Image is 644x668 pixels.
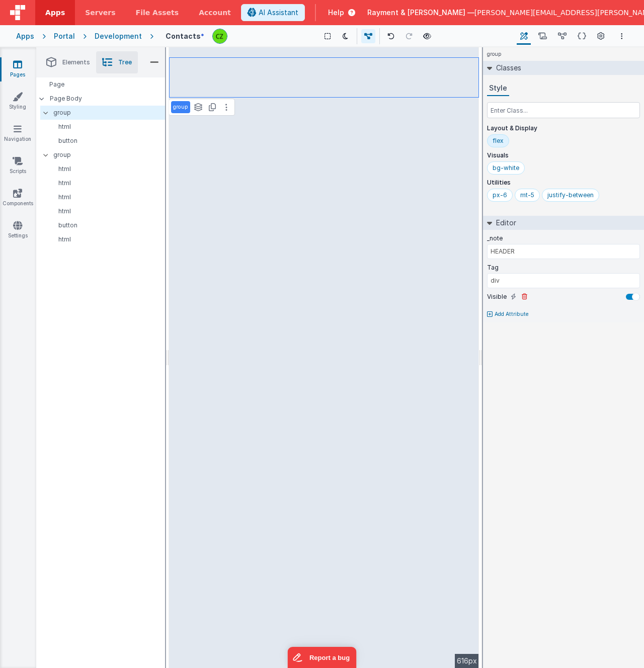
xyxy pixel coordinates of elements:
[48,165,165,173] p: html
[487,151,640,159] p: Visuals
[173,103,188,111] p: group
[48,207,165,215] p: html
[487,102,640,118] input: Enter Class...
[487,264,499,272] label: Tag
[54,31,75,41] div: Portal
[48,221,165,229] p: button
[493,164,519,172] div: bg-white
[487,179,640,187] p: Utilities
[166,32,201,40] h4: Contacts
[487,310,640,318] button: Add Attribute
[48,179,165,187] p: html
[62,58,90,66] span: Elements
[136,8,179,18] span: File Assets
[492,61,521,75] h2: Classes
[36,77,165,92] div: Page
[53,149,165,160] p: group
[118,58,132,66] span: Tree
[53,107,165,118] p: group
[328,8,344,18] span: Help
[483,47,505,61] h4: group
[241,4,305,21] button: AI Assistant
[169,47,479,668] div: -->
[367,8,474,18] span: Rayment & [PERSON_NAME] —
[45,8,65,18] span: Apps
[520,191,534,199] div: mt-5
[492,216,516,230] h2: Editor
[487,234,503,242] label: _note
[495,310,529,318] p: Add Attribute
[48,137,165,145] p: button
[48,123,165,131] p: html
[95,31,142,41] div: Development
[493,191,507,199] div: px-6
[616,30,628,42] button: Options
[48,193,165,201] p: html
[487,81,509,96] button: Style
[487,293,507,301] label: Visible
[547,191,594,199] div: justify-between
[288,647,357,668] iframe: Marker.io feedback button
[85,8,115,18] span: Servers
[213,29,227,43] img: b4a104e37d07c2bfba7c0e0e4a273d04
[48,235,165,243] p: html
[455,654,479,668] div: 616px
[259,8,298,18] span: AI Assistant
[487,124,640,132] p: Layout & Display
[493,137,504,145] div: flex
[50,95,166,103] p: Page Body
[16,31,34,41] div: Apps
